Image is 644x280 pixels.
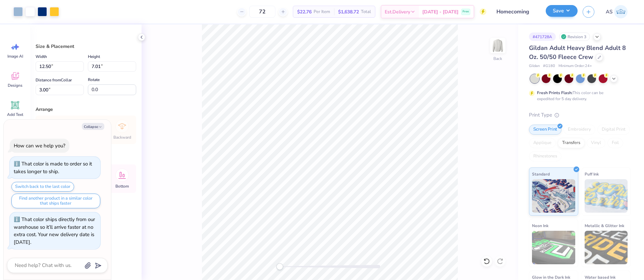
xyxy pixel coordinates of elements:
div: Embroidery [563,125,595,135]
span: AS [606,8,612,16]
span: Add Text [7,112,23,117]
span: Bottom [115,184,129,189]
span: Gildan [529,63,540,69]
label: Width [36,53,47,61]
button: Switch back to the last color [11,182,74,192]
div: Print Type [529,111,631,119]
div: Rhinestones [529,151,561,161]
img: Puff Ink [585,179,628,213]
span: Free [463,9,469,14]
div: How can we help you? [14,142,65,149]
div: Revision 3 [559,32,590,41]
input: Untitled Design [491,5,541,18]
div: Arrange [36,106,136,113]
div: Accessibility label [276,263,283,270]
span: [DATE] - [DATE] [422,8,459,15]
span: Metallic & Glitter Ink [585,222,624,229]
span: Gildan Adult Heavy Blend Adult 8 Oz. 50/50 Fleece Crew [529,44,626,61]
div: Transfers [558,138,585,148]
img: Akshay Singh [614,5,628,18]
button: Collapse [82,123,104,130]
img: Neon Ink [532,231,575,264]
span: Minimum Order: 24 + [558,63,592,69]
div: # 471728A [529,32,556,41]
label: Distance from Collar [36,76,72,84]
span: Neon Ink [532,222,548,229]
span: Total [361,8,371,15]
div: Digital Print [597,125,630,135]
a: AS [603,5,631,18]
span: # G180 [543,63,555,69]
div: That color ships directly from our warehouse so it’ll arrive faster at no extra cost. Your new de... [14,216,95,246]
div: This color can be expedited for 5 day delivery. [537,90,620,102]
span: Image AI [7,54,23,59]
div: Vinyl [587,138,605,148]
img: Metallic & Glitter Ink [585,231,628,264]
span: Designs [8,83,22,88]
div: Size & Placement [36,43,136,50]
label: Height [88,53,100,61]
button: Save [546,5,578,17]
span: $1,638.72 [338,8,359,15]
img: Back [491,39,504,52]
div: Screen Print [529,125,561,135]
span: Per Item [314,8,330,15]
strong: Fresh Prints Flash: [537,90,573,95]
img: Standard [532,179,575,213]
span: $22.76 [297,8,312,15]
label: Rotate [88,76,100,84]
div: Foil [607,138,623,148]
div: That color is made to order so it takes longer to ship. [14,160,92,175]
span: Puff Ink [585,170,599,178]
span: Standard [532,170,550,178]
div: Applique [529,138,556,148]
input: – – [249,6,275,18]
button: Find another product in a similar color that ships faster [11,194,100,208]
span: Est. Delivery [385,8,410,15]
div: Back [493,56,502,62]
